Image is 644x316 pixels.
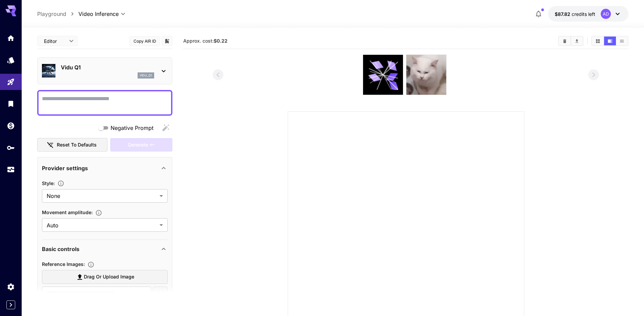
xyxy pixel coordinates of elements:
button: Reset to defaults [37,138,108,152]
div: Settings [7,283,15,291]
div: Basic controls [42,241,168,257]
span: Auto [47,221,157,229]
div: Library [7,97,15,106]
button: Copy AIR ID [129,36,160,46]
label: Drag or upload image [42,270,168,284]
button: Add to library [164,37,170,45]
button: Show media in video view [604,37,616,45]
button: Upload a reference image to guide the result. Supported formats: MP4, WEBM and MOV. [85,261,97,268]
span: Movement amplitude : [42,209,93,215]
button: Show media in grid view [592,37,604,45]
span: Style : [42,180,55,186]
span: $87.82 [555,11,572,17]
div: Clear AllDownload All [558,36,583,46]
a: Playground [37,10,66,18]
button: Expand sidebar [6,300,15,309]
button: Show media in list view [616,37,628,45]
button: Clear All [559,37,571,45]
div: Provider settings [42,160,168,176]
div: AD [601,9,611,19]
button: $87.81895AD [548,6,628,22]
div: Home [7,34,15,42]
div: API Keys [7,143,15,152]
button: Download All [571,37,583,45]
div: Playground [7,75,15,84]
p: vidu_q1 [140,73,152,78]
b: $0.22 [214,38,228,44]
div: Show media in grid viewShow media in video viewShow media in list view [591,36,628,46]
span: Negative Prompt [111,124,153,132]
p: Provider settings [42,164,88,172]
span: Reference Images : [42,261,85,267]
div: Wallet [7,121,15,130]
div: Models [7,56,15,64]
span: None [47,192,157,200]
div: Vidu Q1vidu_q1 [42,61,168,81]
span: Video Inference [78,10,119,18]
nav: breadcrumb [37,10,78,18]
p: Basic controls [42,245,79,253]
span: Editor [44,38,65,45]
span: Approx. cost: [183,38,228,44]
span: credits left [572,11,595,17]
p: Vidu Q1 [61,63,154,71]
div: $87.81895 [555,10,595,18]
img: uuYEKAAAAAZJREFUAwAfqp2Wt3Q2NwAAAABJRU5ErkJggg== [406,55,446,95]
span: Drag or upload image [84,273,134,281]
div: Usage [7,165,15,174]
